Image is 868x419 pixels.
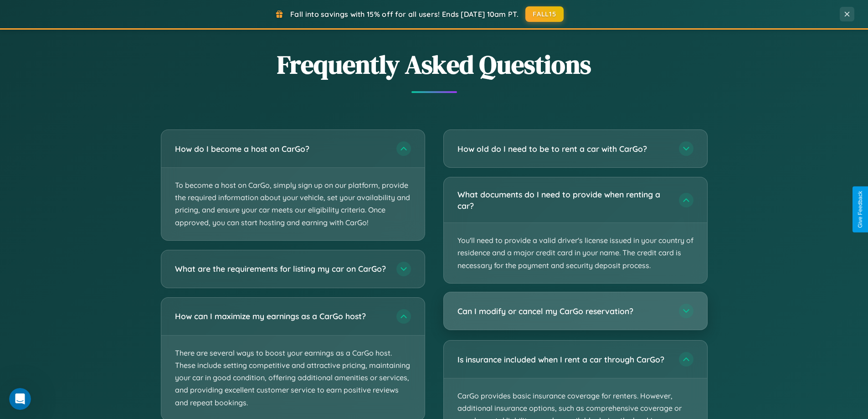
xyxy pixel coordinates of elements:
[175,143,387,155] h3: How do I become a host on CarGo?
[457,143,670,155] h3: How old do I need to be to rent a car with CarGo?
[9,388,31,410] iframe: Intercom live chat
[857,191,863,228] div: Give Feedback
[457,189,670,211] h3: What documents do I need to provide when renting a car?
[161,168,425,240] p: To become a host on CarGo, simply sign up on our platform, provide the required information about...
[175,263,387,274] h3: What are the requirements for listing my car on CarGo?
[290,10,519,19] span: Fall into savings with 15% off for all users! Ends [DATE] 10am PT.
[161,47,708,82] h2: Frequently Asked Questions
[457,305,670,317] h3: Can I modify or cancel my CarGo reservation?
[525,6,564,22] button: FALL15
[175,310,387,322] h3: How can I maximize my earnings as a CarGo host?
[457,354,670,365] h3: Is insurance included when I rent a car through CarGo?
[444,223,707,283] p: You'll need to provide a valid driver's license issued in your country of residence and a major c...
